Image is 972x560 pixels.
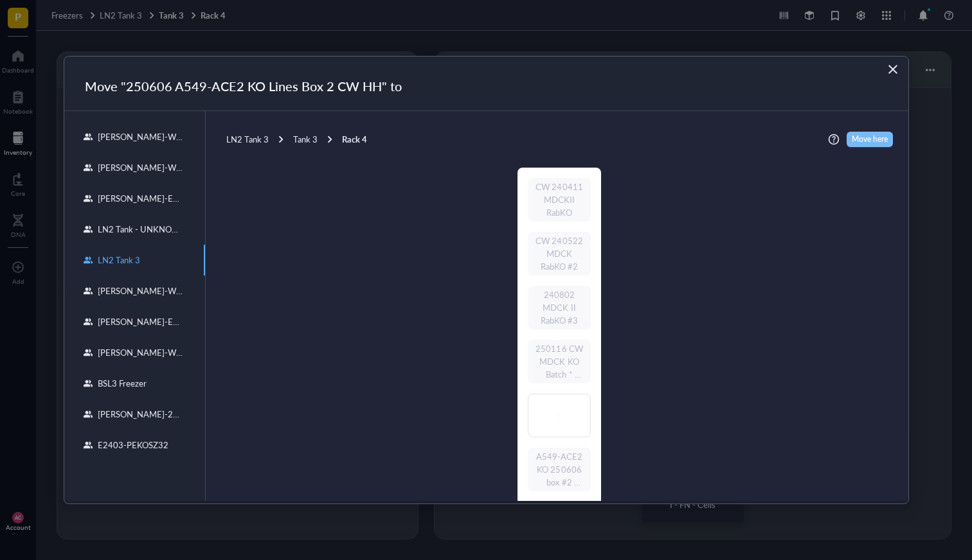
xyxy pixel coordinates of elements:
div: [PERSON_NAME]-W2105-09 [93,347,184,358]
div: LN2 Tank 3 [93,254,140,266]
div: LN2 Tank 3 [226,134,269,145]
div: [PERSON_NAME]-E2403-05 [93,193,184,204]
div: LN2 Tank - UNKNOWN [93,223,184,235]
div: [PERSON_NAME]-E2300-[PERSON_NAME]-31 [93,316,184,328]
div: E2403-PEKOSZ32 [93,439,168,451]
span: Close [883,69,903,85]
div: Move "250606 A549-ACE2 KO Lines Box 2 CW HH" to [85,77,867,95]
button: Close [883,67,903,87]
div: [PERSON_NAME]-W2105-13 (Freezer 4) [93,131,184,143]
button: Move here [847,132,893,147]
div: [PERSON_NAME]-W2105-07 [93,162,184,173]
span: Move here [852,132,888,147]
div: Rack 4 [342,134,367,145]
div: Tank 3 [293,134,318,145]
div: [PERSON_NAME]-W2105-14 [93,285,184,297]
div: BSL3 Freezer [93,378,147,389]
div: [PERSON_NAME]-2105-06 [93,408,184,420]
